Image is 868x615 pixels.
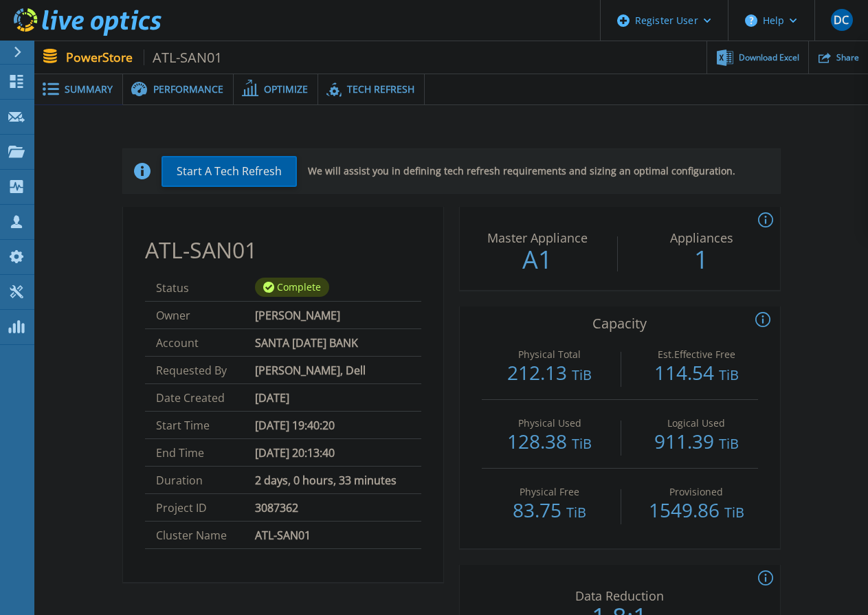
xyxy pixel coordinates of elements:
[156,274,255,301] span: Status
[255,302,340,328] span: [PERSON_NAME]
[264,85,308,94] span: Optimize
[491,350,608,359] p: Physical Total
[156,467,255,493] span: Duration
[724,503,744,522] span: TiB
[144,49,223,65] span: ATL-SAN01
[719,366,739,384] span: TiB
[255,522,311,548] span: ATL-SAN01
[491,418,608,428] p: Physical Used
[156,522,255,548] span: Cluster Name
[156,302,255,328] span: Owner
[162,156,297,187] button: Start A Tech Refresh
[153,85,223,94] span: Performance
[156,494,255,521] span: Project ID
[572,434,592,453] span: TiB
[255,412,335,438] span: [DATE] 19:40:20
[255,357,366,383] span: [PERSON_NAME], Dell
[635,363,758,385] p: 114.54
[719,434,739,453] span: TiB
[156,439,255,466] span: End Time
[145,238,421,263] h2: ATL-SAN01
[739,54,799,62] span: Download Excel
[566,503,586,522] span: TiB
[156,357,255,383] span: Requested By
[625,247,779,272] p: 1
[638,418,755,428] p: Logical Used
[489,432,612,454] p: 128.38
[638,487,755,497] p: Provisioned
[255,494,298,521] span: 3087362
[156,384,255,411] span: Date Created
[460,247,614,272] p: A1
[308,166,735,177] p: We will assist you in defining tech refresh requirements and sizing an optimal configuration.
[834,14,849,25] span: DC
[638,350,755,359] p: Est.Effective Free
[156,329,255,356] span: Account
[255,384,289,411] span: [DATE]
[572,366,592,384] span: TiB
[156,412,255,438] span: Start Time
[255,439,335,466] span: [DATE] 20:13:40
[489,363,612,385] p: 212.13
[635,432,758,454] p: 911.39
[635,500,758,522] p: 1549.86
[65,85,113,94] span: Summary
[66,49,223,65] p: PowerStore
[546,590,693,602] p: Data Reduction
[489,500,612,522] p: 83.75
[464,232,611,244] p: Master Appliance
[836,54,859,62] span: Share
[491,487,608,497] p: Physical Free
[255,329,358,356] span: SANTA [DATE] BANK
[255,278,329,297] div: Complete
[255,467,397,493] span: 2 days, 0 hours, 33 minutes
[347,85,414,94] span: Tech Refresh
[628,232,775,244] p: Appliances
